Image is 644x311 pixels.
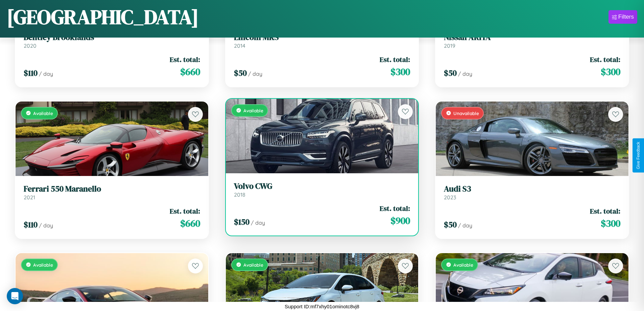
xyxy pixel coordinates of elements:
span: 2019 [444,42,455,49]
span: 2021 [24,194,35,201]
span: Available [243,262,263,268]
span: $ 660 [180,217,200,230]
span: $ 110 [24,219,38,230]
span: $ 900 [390,214,410,227]
span: $ 300 [601,65,620,79]
span: Est. total: [590,54,620,64]
div: Filters [618,14,634,20]
a: Lincoln MKS2014 [234,32,410,49]
span: Est. total: [380,54,410,64]
button: Filters [609,10,637,24]
span: 2018 [234,191,245,198]
span: $ 660 [180,65,200,79]
a: Volvo CWG2018 [234,181,410,198]
p: Support ID: mf7xhy01ominotc8vj8 [285,302,359,311]
a: Audi S32023 [444,184,620,201]
h3: Lincoln MKS [234,32,410,42]
h3: Bentley Brooklands [24,32,200,42]
div: Give Feedback [636,142,641,169]
h3: Audi S3 [444,184,620,194]
span: $ 300 [601,217,620,230]
span: Est. total: [380,203,410,213]
span: Available [453,262,473,268]
a: Nissan ARIYA2019 [444,32,620,49]
div: Open Intercom Messenger [7,288,23,304]
span: / day [251,219,265,226]
span: $ 110 [24,67,38,79]
span: Available [33,110,53,116]
span: Unavailable [453,110,479,116]
span: $ 300 [390,65,410,79]
span: / day [458,222,472,229]
h3: Nissan ARIYA [444,32,620,42]
span: $ 50 [444,67,457,79]
span: $ 50 [444,219,457,230]
span: Est. total: [170,206,200,216]
span: 2014 [234,42,245,49]
span: Available [243,108,263,113]
span: / day [39,70,53,77]
h3: Ferrari 550 Maranello [24,184,200,194]
span: 2023 [444,194,456,201]
span: Available [33,262,53,268]
span: / day [39,222,53,229]
a: Ferrari 550 Maranello2021 [24,184,200,201]
span: $ 50 [234,67,247,79]
span: 2020 [24,42,37,49]
span: / day [248,70,262,77]
span: Est. total: [590,206,620,216]
span: $ 150 [234,216,249,227]
span: Est. total: [170,54,200,64]
span: / day [458,70,472,77]
a: Bentley Brooklands2020 [24,32,200,49]
h3: Volvo CWG [234,181,410,191]
h1: [GEOGRAPHIC_DATA] [7,3,199,31]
